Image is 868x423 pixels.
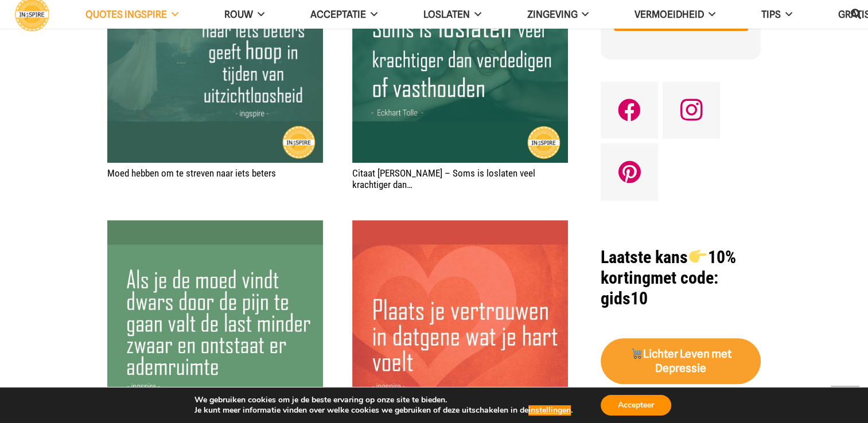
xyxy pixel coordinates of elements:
[831,386,859,414] a: Terug naar top
[601,247,735,288] strong: Laatste kans 10% korting
[107,167,276,179] a: Moed hebben om te streven naar iets beters
[423,9,470,20] span: Loslaten
[310,9,366,20] span: Acceptatie
[107,221,323,233] a: Inzicht Mindfulness: Als je de moed vindt dwars door de pijn te gaan..
[844,1,867,28] a: Zoeken
[352,221,568,233] a: Citaat Ingspire: Plaats je vertrouwen in datgene wat je hart voelt
[194,395,573,405] p: We gebruiken cookies om je de beste ervaring op onze site te bieden.
[352,167,535,190] a: Citaat [PERSON_NAME] – Soms is loslaten veel krachtiger dan…
[631,348,642,359] img: 🛒
[663,81,720,139] a: Instagram
[635,9,704,20] span: VERMOEIDHEID
[85,9,167,20] span: QUOTES INGSPIRE
[527,9,577,20] span: Zingeving
[224,9,253,20] span: ROUW
[689,248,706,265] img: 👉
[194,405,573,416] p: Je kunt meer informatie vinden over welke cookies we gebruiken of deze uitschakelen in de .
[601,338,761,384] a: 🛒Lichter Leven met Depressie
[601,247,761,309] h1: met code: gids10
[601,395,671,416] button: Accepteer
[601,81,658,139] a: Facebook
[761,9,781,20] span: TIPS
[528,405,571,416] button: instellingen
[601,143,658,201] a: Pinterest
[630,347,731,375] strong: Lichter Leven met Depressie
